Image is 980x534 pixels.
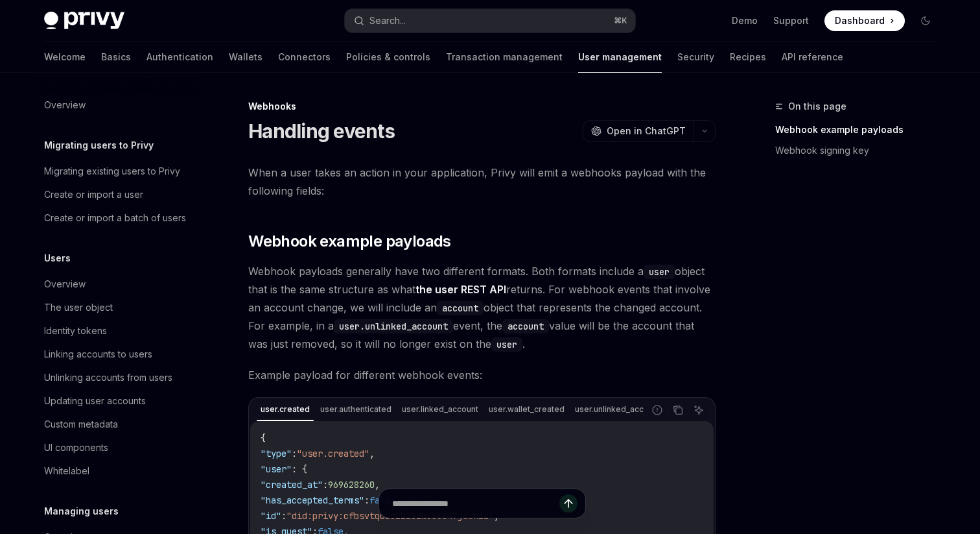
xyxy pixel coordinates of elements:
[614,16,627,26] span: ⌘ K
[44,210,186,226] div: Create or import a batch of users
[690,402,707,419] button: Ask AI
[44,346,152,362] div: Linking accounts to users
[437,301,484,315] code: account
[278,42,331,73] a: Connectors
[229,42,262,73] a: Wallets
[44,504,119,519] h5: Managing users
[732,14,758,27] a: Demo
[369,13,406,29] div: Search...
[292,448,297,459] span: :
[34,160,200,183] a: Migrating existing users to Privy
[34,296,200,319] a: The user object
[248,100,716,113] div: Webhooks
[44,440,108,455] div: UI components
[248,119,395,143] h1: Handling events
[775,140,946,161] a: Webhook signing key
[44,370,172,385] div: Unlinking accounts from users
[670,402,686,419] button: Copy the contents from the code block
[345,9,635,32] button: Search...⌘K
[34,389,200,413] a: Updating user accounts
[248,164,716,200] span: When a user takes an action in your application, Privy will emit a webhooks payload with the foll...
[34,413,200,436] a: Custom metadata
[248,231,451,252] span: Webhook example payloads
[34,436,200,459] a: UI components
[491,337,522,352] code: user
[34,183,200,206] a: Create or import a user
[44,393,146,409] div: Updating user accounts
[44,164,180,179] div: Migrating existing users to Privy
[730,42,766,73] a: Recipes
[34,273,200,296] a: Overview
[257,402,314,417] div: user.created
[44,187,143,202] div: Create or import a user
[398,402,482,417] div: user.linked_account
[502,319,549,334] code: account
[34,366,200,389] a: Unlinking accounts from users
[415,283,506,297] a: the user REST API
[261,463,292,475] span: "user"
[44,138,154,153] h5: Migrating users to Privy
[146,42,213,73] a: Authentication
[248,262,716,353] span: Webhook payloads generally have two different formats. Both formats include a object that is the ...
[369,448,375,459] span: ,
[788,99,846,114] span: On this page
[773,14,809,27] a: Support
[44,12,124,30] img: dark logo
[101,42,131,73] a: Basics
[44,463,89,479] div: Whitelabel
[34,93,200,117] a: Overview
[44,42,86,73] a: Welcome
[316,402,395,417] div: user.authenticated
[835,14,885,27] span: Dashboard
[44,323,107,339] div: Identity tokens
[34,206,200,230] a: Create or import a batch of users
[578,42,662,73] a: User management
[44,250,71,266] h5: Users
[559,494,577,513] button: Send message
[571,402,664,417] div: user.unlinked_account
[44,276,86,292] div: Overview
[323,479,328,491] span: :
[485,402,568,417] div: user.wallet_created
[375,479,380,491] span: ,
[782,42,843,73] a: API reference
[328,479,375,491] span: 969628260
[261,432,266,444] span: {
[607,125,686,138] span: Open in ChatGPT
[261,479,323,491] span: "created_at"
[44,97,86,113] div: Overview
[824,10,905,31] a: Dashboard
[34,459,200,483] a: Whitelabel
[44,417,118,432] div: Custom metadata
[583,120,694,142] button: Open in ChatGPT
[248,366,716,384] span: Example payload for different webhook events:
[44,300,113,315] div: The user object
[644,265,675,279] code: user
[292,463,307,475] span: : {
[34,343,200,366] a: Linking accounts to users
[446,42,563,73] a: Transaction management
[775,119,946,140] a: Webhook example payloads
[34,319,200,343] a: Identity tokens
[346,42,430,73] a: Policies & controls
[297,448,369,459] span: "user.created"
[915,10,936,31] button: Toggle dark mode
[649,402,666,419] button: Report incorrect code
[677,42,714,73] a: Security
[334,319,453,334] code: user.unlinked_account
[261,448,292,459] span: "type"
